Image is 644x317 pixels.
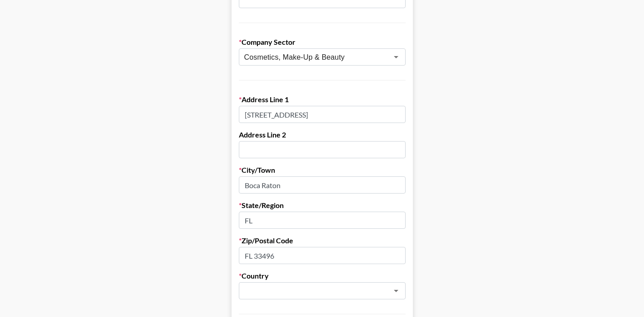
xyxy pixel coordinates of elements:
[239,38,406,47] label: Company Sector
[239,166,406,175] label: City/Town
[390,284,402,297] button: Open
[239,95,406,104] label: Address Line 1
[239,201,406,210] label: State/Region
[239,271,406,280] label: Country
[239,236,406,245] label: Zip/Postal Code
[239,130,406,139] label: Address Line 2
[390,51,402,63] button: Open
